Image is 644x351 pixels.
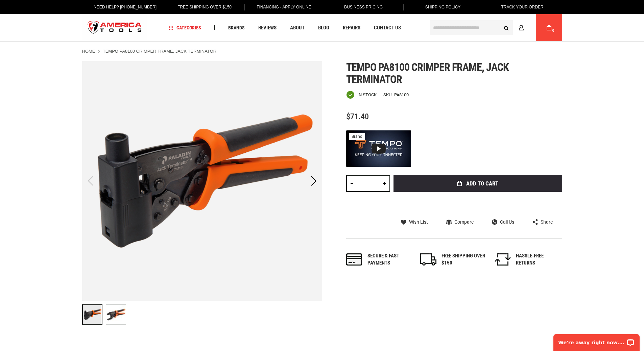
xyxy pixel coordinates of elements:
div: Next [305,61,322,301]
span: $71.40 [346,112,369,121]
a: Wish List [401,219,428,225]
div: Secure & fast payments [367,252,411,267]
a: store logo [82,15,148,41]
a: Compare [446,219,474,225]
div: Tempo PA8100 CRIMPER FRAME, JACK TERMINATOR [106,301,126,328]
strong: SKU [383,93,394,97]
a: Repairs [340,23,363,32]
a: Contact Us [371,23,404,32]
img: returns [495,253,511,266]
iframe: Secure express checkout frame [392,194,564,214]
a: Categories [166,23,204,32]
span: Contact Us [374,25,401,30]
span: Shipping Policy [425,5,461,9]
span: Repairs [343,25,360,30]
div: Tempo PA8100 CRIMPER FRAME, JACK TERMINATOR [82,301,106,328]
span: Share [541,220,553,224]
img: payments [346,253,362,266]
strong: Tempo PA8100 CRIMPER FRAME, JACK TERMINATOR [103,49,216,54]
button: Search [500,21,513,34]
span: Categories [169,25,201,30]
div: HASSLE-FREE RETURNS [516,252,560,267]
button: Add to Cart [393,175,562,192]
a: Blog [315,23,332,32]
span: Blog [318,25,329,30]
img: Tempo PA8100 CRIMPER FRAME, JACK TERMINATOR [106,305,126,324]
span: Wish List [409,220,428,224]
span: 0 [552,29,554,32]
div: PA8100 [394,93,409,97]
span: Brands [228,25,245,30]
div: FREE SHIPPING OVER $150 [442,252,485,267]
a: Brands [225,23,248,32]
div: Availability [346,91,377,99]
span: About [290,25,305,30]
img: America Tools [82,15,148,41]
img: shipping [420,253,436,266]
span: Compare [454,220,474,224]
iframe: LiveChat chat widget [549,330,644,351]
span: Add to Cart [466,181,498,186]
a: 0 [543,14,555,41]
a: Reviews [255,23,280,32]
img: Tempo PA8100 CRIMPER FRAME, JACK TERMINATOR [82,61,322,301]
span: Tempo pa8100 crimper frame, jack terminator [346,61,509,86]
span: Reviews [258,25,277,30]
span: In stock [357,93,377,97]
a: Home [82,48,95,54]
a: Call Us [492,219,514,225]
a: About [287,23,308,32]
span: Call Us [500,220,514,224]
